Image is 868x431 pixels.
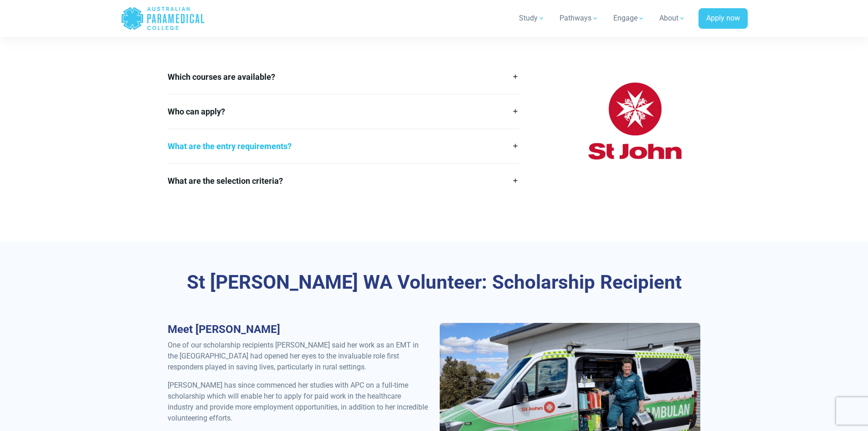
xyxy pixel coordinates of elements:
h3: St [PERSON_NAME] WA Volunteer: Scholarship Recipient [168,271,701,294]
a: What are the selection criteria? [168,164,519,198]
a: Australian Paramedical College [121,4,205,33]
a: About [654,5,691,31]
a: Who can apply? [168,94,519,129]
p: One of our scholarship recipients [PERSON_NAME] said her work as an EMT in the [GEOGRAPHIC_DATA] ... [168,340,429,373]
a: Study [514,5,550,31]
a: Engage [608,5,650,31]
strong: Meet [PERSON_NAME] [168,323,280,336]
a: Apply now [699,8,748,29]
a: Which courses are available? [168,60,519,94]
a: Pathways [554,5,604,31]
p: [PERSON_NAME] has since commenced her studies with APC on a full-time scholarship which will enab... [168,380,429,424]
a: What are the entry requirements? [168,129,519,163]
